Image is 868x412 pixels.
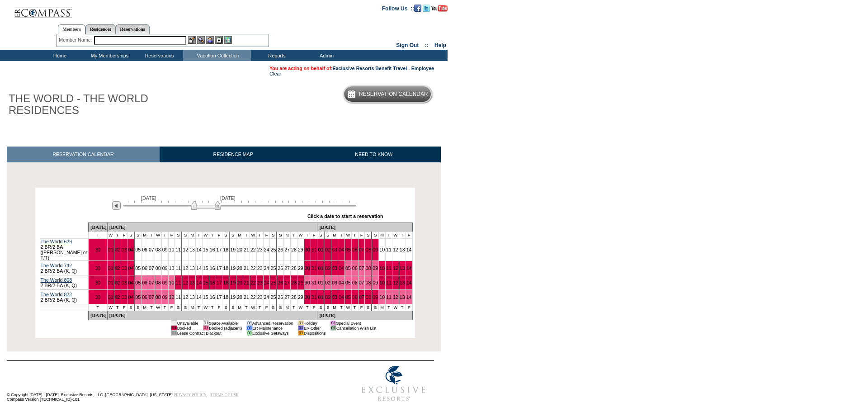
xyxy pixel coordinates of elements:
[379,247,385,252] a: 10
[311,232,317,239] td: F
[298,247,303,252] a: 29
[305,294,310,300] a: 30
[400,280,405,285] a: 13
[115,280,120,285] a: 02
[148,304,155,311] td: T
[406,265,412,271] a: 14
[301,50,350,61] td: Admin
[237,280,242,285] a: 20
[345,294,351,300] a: 05
[175,294,181,300] a: 11
[155,232,161,239] td: W
[169,294,175,300] a: 10
[41,292,72,297] a: The World 822
[365,232,372,239] td: S
[291,265,297,271] a: 28
[352,294,358,300] a: 06
[196,247,202,252] a: 14
[386,247,392,252] a: 11
[196,232,203,239] td: T
[128,247,133,252] a: 04
[256,232,263,239] td: T
[251,50,301,61] td: Reports
[270,265,276,271] a: 25
[107,304,114,311] td: W
[318,294,323,300] a: 01
[392,232,399,239] td: W
[149,265,154,271] a: 07
[196,280,202,285] a: 14
[406,232,412,239] td: F
[400,247,405,252] a: 13
[373,280,378,285] a: 09
[250,247,256,252] a: 22
[264,280,269,285] a: 24
[284,265,290,271] a: 27
[156,294,161,300] a: 08
[291,294,297,300] a: 28
[40,290,89,304] td: 2 BR/2 BA (K, Q)
[298,294,303,300] a: 29
[148,232,155,239] td: T
[188,36,196,44] img: b_edit.gif
[121,232,127,239] td: F
[183,247,188,252] a: 12
[202,232,209,239] td: W
[317,232,324,239] td: S
[7,147,160,162] a: RESERVATION CALENDAR
[95,294,100,300] a: 30
[353,361,434,406] img: Exclusive Resorts
[257,294,263,300] a: 23
[161,304,168,311] td: T
[169,265,175,271] a: 10
[84,50,133,61] td: My Memberships
[210,294,215,300] a: 16
[229,232,236,239] td: S
[215,36,223,44] img: Reservations
[359,91,428,97] h5: Reservation Calendar
[339,294,344,300] a: 04
[217,294,222,300] a: 17
[169,247,175,252] a: 10
[425,42,429,48] span: ::
[269,71,281,76] a: Clear
[115,247,120,252] a: 02
[149,247,154,252] a: 07
[160,147,307,162] a: RESIDENCE MAP
[325,280,330,285] a: 02
[162,294,168,300] a: 09
[305,265,310,271] a: 30
[135,247,141,252] a: 05
[85,24,116,34] a: Residences
[237,265,242,271] a: 20
[127,304,134,311] td: S
[284,232,291,239] td: M
[284,247,290,252] a: 27
[175,280,181,285] a: 11
[41,277,72,283] a: The World 808
[365,280,371,285] a: 08
[217,265,222,271] a: 17
[284,294,290,300] a: 27
[128,294,133,300] a: 04
[243,232,250,239] td: T
[115,265,120,271] a: 02
[95,265,100,271] a: 30
[59,36,94,44] div: Member Name:
[365,294,371,300] a: 08
[189,294,195,300] a: 13
[108,265,113,271] a: 01
[133,50,183,61] td: Reservations
[339,265,344,271] a: 04
[399,232,406,239] td: T
[373,247,378,252] a: 09
[149,280,154,285] a: 07
[223,294,228,300] a: 18
[155,304,161,311] td: W
[203,265,208,271] a: 15
[183,50,251,61] td: Vacation Collection
[311,294,317,300] a: 31
[162,247,168,252] a: 09
[122,265,127,271] a: 03
[223,265,228,271] a: 18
